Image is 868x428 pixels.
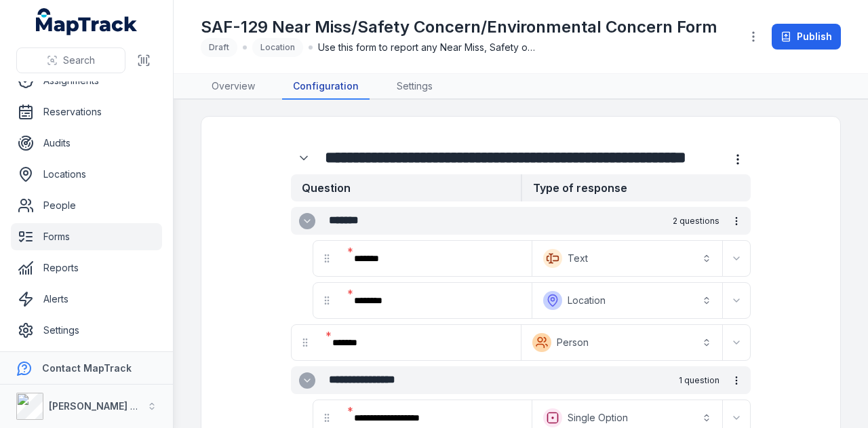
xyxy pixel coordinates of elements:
[201,38,237,57] div: Draft
[318,41,535,54] span: Use this form to report any Near Miss, Safety or Environmental Concern
[49,400,160,412] strong: [PERSON_NAME] Group
[291,145,317,171] button: Expand
[524,328,719,357] button: Person
[321,412,332,423] svg: drag
[292,329,319,356] div: drag
[725,210,748,233] button: more-detail
[11,223,162,250] a: Forms
[725,369,748,392] button: more-detail
[673,216,719,227] span: 2 questions
[725,147,751,172] button: more-detail
[201,74,266,100] a: Overview
[11,317,162,344] a: Settings
[313,287,340,314] div: drag
[299,213,315,229] button: Expand
[11,98,162,125] a: Reservations
[321,295,332,306] svg: drag
[282,74,370,100] a: Configuration
[726,290,747,311] button: Expand
[63,54,95,67] span: Search
[313,245,340,272] div: drag
[535,244,719,273] button: Text
[726,332,747,353] button: Expand
[386,74,443,100] a: Settings
[679,375,719,386] span: 1 question
[300,337,311,348] svg: drag
[252,38,303,57] div: Location
[16,47,125,73] button: Search
[321,328,518,357] div: :r6ij:-form-item-label
[535,286,719,315] button: Location
[11,192,162,219] a: People
[726,248,747,269] button: Expand
[42,362,132,374] strong: Contact MapTrack
[772,24,841,50] button: Publish
[343,244,529,273] div: :r6i7:-form-item-label
[299,372,315,389] button: Expand
[11,286,162,313] a: Alerts
[291,145,319,171] div: :r6hr:-form-item-label
[201,16,717,38] h1: SAF-129 Near Miss/Safety Concern/Environmental Concern Form
[521,174,751,201] strong: Type of response
[36,8,138,35] a: MapTrack
[11,161,162,188] a: Locations
[343,286,529,315] div: :r6id:-form-item-label
[291,174,521,201] strong: Question
[11,130,162,157] a: Audits
[321,253,332,264] svg: drag
[11,254,162,281] a: Reports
